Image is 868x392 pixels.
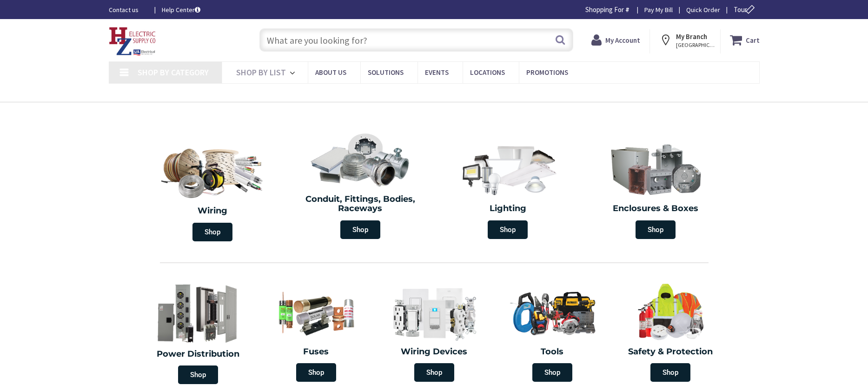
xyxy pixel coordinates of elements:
[441,204,575,213] h2: Lighting
[730,32,760,48] a: Cart
[470,68,505,77] span: Locations
[532,363,572,382] span: Shop
[178,365,218,384] span: Shop
[686,5,720,14] a: Quick Order
[378,277,491,386] a: Wiring Devices Shop
[109,27,156,56] img: HZ Electric Supply
[488,220,528,239] span: Shop
[496,277,609,386] a: Tools Shop
[259,277,373,386] a: Fuses Shop
[368,68,404,77] span: Solutions
[676,32,707,41] strong: My Branch
[614,277,727,386] a: Safety & Protection Shop
[734,5,757,14] span: Tour
[144,206,282,216] h2: Wiring
[162,5,200,14] a: Help Center
[618,347,722,357] h2: Safety & Protection
[414,363,454,382] span: Shop
[605,36,640,45] strong: My Account
[236,67,286,78] span: Shop By List
[289,128,432,244] a: Conduit, Fittings, Bodies, Raceways Shop
[644,5,673,14] a: Pay My Bill
[746,32,760,48] strong: Cart
[382,347,486,357] h2: Wiring Devices
[500,347,604,357] h2: Tools
[526,68,568,77] span: Promotions
[139,137,287,246] a: Wiring Shop
[259,28,573,52] input: What are you looking for?
[144,350,252,359] h2: Power Distribution
[659,32,711,48] div: My Branch [GEOGRAPHIC_DATA], [GEOGRAPHIC_DATA]
[139,277,257,389] a: Power Distribution Shop
[636,220,676,239] span: Shop
[584,137,727,244] a: Enclosures & Boxes Shop
[625,5,629,14] strong: #
[425,68,449,77] span: Events
[591,32,640,48] a: My Account
[293,195,427,213] h2: Conduit, Fittings, Bodies, Raceways
[315,68,346,77] span: About Us
[138,67,209,78] span: Shop By Category
[585,5,624,14] span: Shopping For
[676,41,716,49] span: [GEOGRAPHIC_DATA], [GEOGRAPHIC_DATA]
[192,223,232,241] span: Shop
[109,5,147,14] a: Contact us
[437,137,580,244] a: Lighting Shop
[264,347,368,357] h2: Fuses
[650,363,690,382] span: Shop
[340,220,380,239] span: Shop
[296,363,336,382] span: Shop
[589,204,722,213] h2: Enclosures & Boxes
